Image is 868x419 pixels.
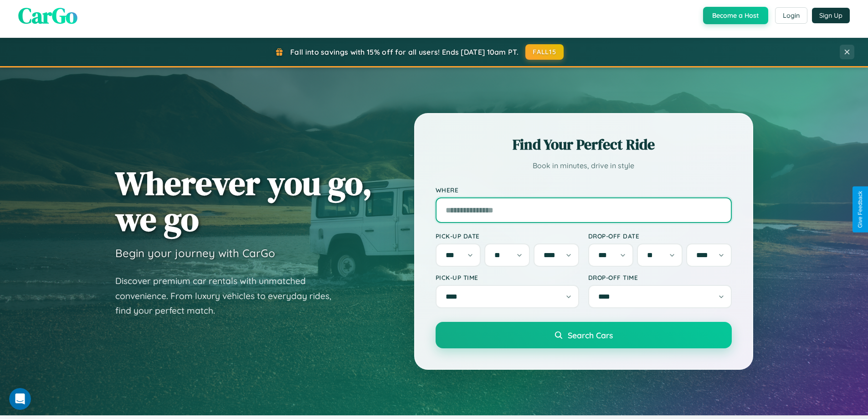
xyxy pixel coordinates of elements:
button: Search Cars [436,322,732,348]
h1: Wherever you go, we go [115,165,372,237]
button: Login [775,7,807,24]
label: Pick-up Date [436,232,579,240]
button: Become a Host [703,7,768,24]
button: FALL15 [525,44,564,60]
h2: Find Your Perfect Ride [436,134,732,155]
div: Give Feedback [857,191,863,228]
label: Drop-off Date [588,232,732,240]
p: Discover premium car rentals with unmatched convenience. From luxury vehicles to everyday rides, ... [115,274,343,318]
span: Search Cars [568,330,613,340]
span: Fall into savings with 15% off for all users! Ends [DATE] 10am PT. [290,47,519,57]
iframe: Intercom live chat [9,388,31,410]
label: Where [436,186,732,194]
button: Sign Up [812,8,850,23]
span: CarGo [18,0,77,31]
h3: Begin your journey with CarGo [115,246,275,260]
label: Pick-up Time [436,274,579,281]
label: Drop-off Time [588,274,732,281]
p: Book in minutes, drive in style [436,159,732,172]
